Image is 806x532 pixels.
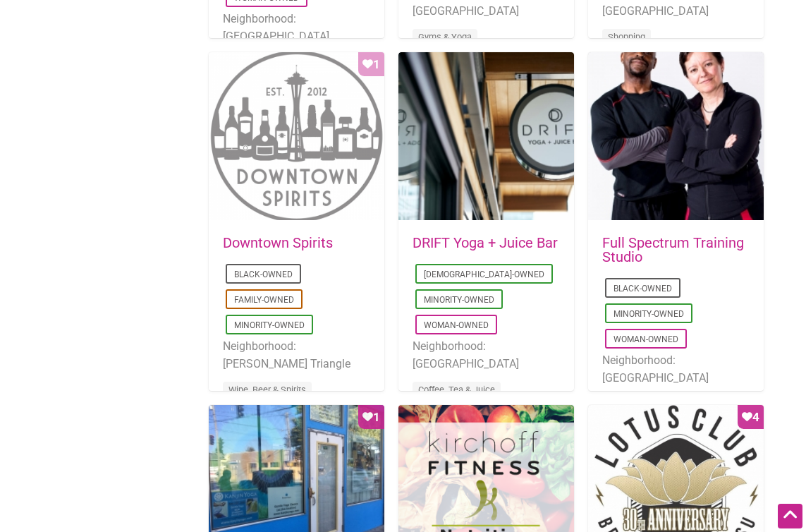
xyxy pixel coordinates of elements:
[778,504,802,528] div: Scroll Back to Top
[234,270,293,279] a: Black-Owned
[413,234,558,251] a: DRIFT Yoga + Juice Bar
[223,10,370,64] li: Neighborhood: [GEOGRAPHIC_DATA], [GEOGRAPHIC_DATA]
[424,295,494,305] a: Minority-Owned
[223,337,370,373] li: Neighborhood: [PERSON_NAME] Triangle
[223,234,333,251] a: Downtown Spirits
[234,320,305,330] a: Minority-Owned
[602,351,750,387] li: Neighborhood: [GEOGRAPHIC_DATA]
[613,309,684,319] a: Minority-Owned
[602,234,744,265] a: Full Spectrum Training Studio
[424,320,489,330] a: Woman-Owned
[608,32,645,42] a: Shopping
[424,270,544,279] a: [DEMOGRAPHIC_DATA]-Owned
[413,337,560,373] li: Neighborhood: [GEOGRAPHIC_DATA]
[234,295,294,305] a: Family-Owned
[418,32,472,42] a: Gyms & Yoga
[228,385,306,395] a: Wine, Beer & Spirits
[613,284,672,294] a: Black-Owned
[613,334,678,344] a: Woman-Owned
[418,385,495,395] a: Coffee, Tea & Juice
